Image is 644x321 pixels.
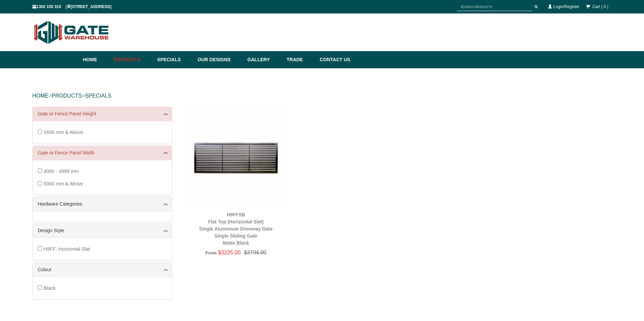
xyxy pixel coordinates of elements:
a: Products [110,51,154,68]
span: 1600 mm & Above [43,130,83,135]
a: Gate or Fence Panel Height [38,110,167,117]
span: H9FF: Horizontal Slat [43,246,90,252]
span: 4000 - 4999 mm [43,169,79,174]
a: Contact Us [316,51,350,68]
a: Design Style [38,227,167,234]
img: H9FFSB - Flat Top (Horizontal Slat) - Single Aluminium Driveway Gate - Single Sliding Gate - Matt... [186,107,286,207]
span: 5000 mm & Above [43,181,83,186]
a: Login/Register [553,4,579,9]
img: Gate Warehouse [32,17,111,48]
div: > > [32,85,612,107]
span: 1300 100 310 | [STREET_ADDRESS] [32,4,111,9]
a: Gate or Fence Panel Width [38,149,167,156]
a: Our Designs [194,51,244,68]
a: Hardware Categories [38,201,167,208]
a: Colour [38,266,167,273]
span: Black [43,285,55,291]
a: Trade [283,51,316,68]
a: Specials [154,51,194,68]
a: Gallery [244,51,283,68]
a: PRODUCTS [52,93,82,99]
input: SEARCH PRODUCTS [457,3,532,11]
a: Home [83,51,110,68]
span: Cart ( 0 ) [592,4,608,9]
a: SPECIALS [85,93,111,99]
span: $3794.00 [240,250,266,255]
span: From [205,250,217,255]
span: $3225.00 [218,250,240,255]
a: HOME [32,93,49,99]
a: H9FFSBFlat Top (Horizontal Slat)Single Aluminium Driveway GateSingle Sliding GateMatte Black [199,212,272,246]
